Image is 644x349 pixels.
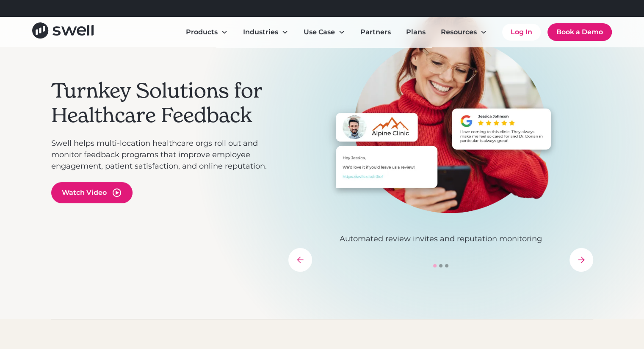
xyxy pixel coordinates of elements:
[243,27,278,37] div: Industries
[354,24,398,41] a: Partners
[433,264,437,267] div: Show slide 1 of 3
[434,24,494,41] div: Resources
[236,24,295,41] div: Industries
[439,264,442,267] div: Show slide 2 of 3
[32,22,94,41] a: home
[288,10,593,272] div: carousel
[304,27,335,37] div: Use Case
[51,182,133,203] a: open lightbox
[288,233,593,245] p: Automated review invites and reputation monitoring
[445,264,448,267] div: Show slide 3 of 3
[51,138,280,172] p: Swell helps multi-location healthcare orgs roll out and monitor feedback programs that improve em...
[441,27,477,37] div: Resources
[569,248,593,272] div: next slide
[51,79,280,127] h2: Turnkey Solutions for Healthcare Feedback
[399,24,432,41] a: Plans
[288,248,312,272] div: previous slide
[547,23,612,41] a: Book a Demo
[602,308,644,349] iframe: Chat Widget
[502,24,541,41] a: Log In
[297,24,352,41] div: Use Case
[62,188,107,198] div: Watch Video
[288,10,593,245] div: 1 of 3
[186,27,218,37] div: Products
[179,24,235,41] div: Products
